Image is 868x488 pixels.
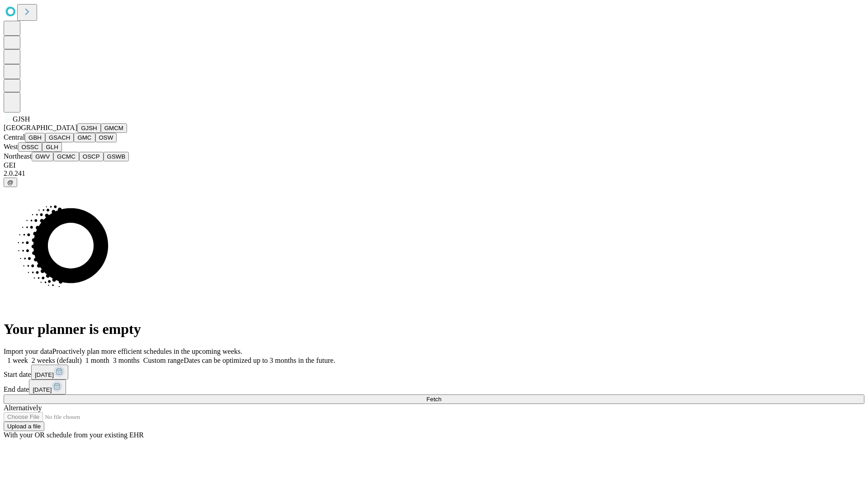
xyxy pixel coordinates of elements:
[143,357,184,364] span: Custom range
[4,380,864,394] div: End date
[18,142,42,152] button: OSSC
[13,115,30,123] span: GJSH
[4,161,864,169] div: GEI
[42,142,61,152] button: GLH
[4,422,44,431] button: Upload a file
[4,404,42,412] span: Alternatively
[7,179,14,186] span: @
[52,347,242,355] span: Proactively plan more efficient schedules in the upcoming weeks.
[4,394,864,404] button: Fetch
[4,133,25,141] span: Central
[35,371,54,378] span: [DATE]
[95,133,117,142] button: OSW
[25,133,45,142] button: GBH
[4,321,864,338] h1: Your planner is empty
[184,357,335,364] span: Dates can be optimized up to 3 months in the future.
[77,123,101,133] button: GJSH
[45,133,74,142] button: GSACH
[4,347,52,355] span: Import your data
[79,152,104,161] button: OSCP
[4,124,77,131] span: [GEOGRAPHIC_DATA]
[33,386,52,393] span: [DATE]
[31,365,68,380] button: [DATE]
[4,152,32,160] span: Northeast
[32,357,82,364] span: 2 weeks (default)
[4,169,864,178] div: 2.0.241
[426,396,441,403] span: Fetch
[113,357,140,364] span: 3 months
[85,357,109,364] span: 1 month
[4,431,144,439] span: With your OR schedule from your existing EHR
[4,365,864,380] div: Start date
[74,133,95,142] button: GMC
[101,123,127,133] button: GMCM
[29,380,66,394] button: [DATE]
[7,357,28,364] span: 1 week
[104,152,129,161] button: GSWB
[32,152,53,161] button: GWV
[4,178,17,187] button: @
[4,143,18,150] span: West
[53,152,79,161] button: GCMC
